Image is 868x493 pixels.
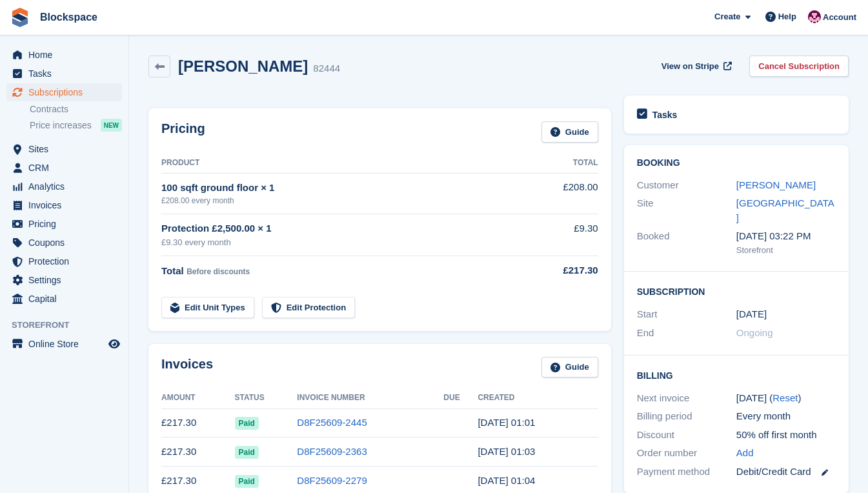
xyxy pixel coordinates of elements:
span: Pricing [28,215,106,233]
div: £217.30 [531,263,598,278]
time: 2025-08-28 00:01:00 UTC [478,417,535,428]
span: Paid [235,446,259,459]
span: Create [714,10,740,23]
time: 2025-06-28 00:04:14 UTC [478,475,535,486]
th: Due [443,388,478,408]
span: Paid [235,417,259,430]
div: Booked [637,229,736,256]
a: menu [6,177,122,196]
div: £208.00 every month [161,195,531,206]
td: £217.30 [161,408,235,438]
span: Online Store [28,335,106,353]
span: Tasks [28,65,106,83]
h2: Billing [637,368,836,381]
div: 82444 [313,61,340,76]
td: £9.30 [531,214,598,256]
div: Next invoice [637,391,736,406]
h2: Subscription [637,285,836,297]
div: Debit/Credit Card [736,465,836,479]
span: Coupons [28,234,106,252]
div: Protection £2,500.00 × 1 [161,221,531,236]
span: Capital [28,290,106,308]
a: menu [6,46,122,64]
a: Guide [541,121,598,143]
th: Invoice Number [297,388,443,408]
div: £9.30 every month [161,236,531,249]
a: Edit Unit Types [161,297,254,318]
span: View on Stripe [661,60,719,73]
a: D8F25609-2279 [297,475,367,486]
span: Account [823,11,856,24]
span: Paid [235,475,259,488]
th: Created [478,388,598,408]
div: [DATE] 03:22 PM [736,229,836,244]
a: Preview store [106,336,122,352]
span: Ongoing [736,327,773,338]
span: Before discounts [187,267,250,276]
th: Product [161,153,531,174]
th: Amount [161,388,235,408]
a: menu [6,159,122,177]
a: Reset [772,392,798,403]
a: Contracts [30,103,122,116]
a: [PERSON_NAME] [736,179,816,190]
a: Guide [541,357,598,378]
a: menu [6,290,122,308]
div: Start [637,307,736,322]
div: 50% off first month [736,428,836,443]
div: Storefront [736,244,836,257]
span: Storefront [12,319,128,332]
div: Every month [736,409,836,424]
h2: Tasks [652,109,678,121]
span: Analytics [28,177,106,196]
a: menu [6,335,122,353]
span: Invoices [28,196,106,214]
th: Status [235,388,298,408]
a: menu [6,234,122,252]
div: Billing period [637,409,736,424]
a: Edit Protection [262,297,355,318]
div: Order number [637,446,736,461]
a: View on Stripe [656,55,734,77]
a: Cancel Subscription [749,55,849,77]
th: Total [531,153,598,174]
a: menu [6,196,122,214]
a: Add [736,446,754,461]
div: End [637,326,736,341]
div: Site [637,196,736,225]
a: menu [6,271,122,289]
a: D8F25609-2445 [297,417,367,428]
a: menu [6,215,122,233]
span: Help [778,10,796,23]
a: menu [6,252,122,270]
a: D8F25609-2363 [297,446,367,457]
span: Price increases [30,119,92,132]
a: [GEOGRAPHIC_DATA] [736,197,834,223]
div: Discount [637,428,736,443]
time: 2025-07-28 00:03:57 UTC [478,446,535,457]
td: £217.30 [161,438,235,467]
span: Subscriptions [28,83,106,101]
div: NEW [101,119,122,132]
a: Price increases NEW [30,118,122,132]
div: Customer [637,178,736,193]
div: [DATE] ( ) [736,391,836,406]
img: Blockspace [808,10,821,23]
h2: Pricing [161,121,205,143]
td: £208.00 [531,173,598,214]
span: Sites [28,140,106,158]
h2: Invoices [161,357,213,378]
span: Total [161,265,184,276]
a: menu [6,83,122,101]
div: 100 sqft ground floor × 1 [161,181,531,196]
span: CRM [28,159,106,177]
img: stora-icon-8386f47178a22dfd0bd8f6a31ec36ba5ce8667c1dd55bd0f319d3a0aa187defe.svg [10,8,30,27]
time: 2025-04-28 00:00:00 UTC [736,307,767,322]
div: Payment method [637,465,736,479]
span: Protection [28,252,106,270]
a: menu [6,140,122,158]
a: menu [6,65,122,83]
h2: Booking [637,158,836,168]
span: Home [28,46,106,64]
a: Blockspace [35,6,103,28]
